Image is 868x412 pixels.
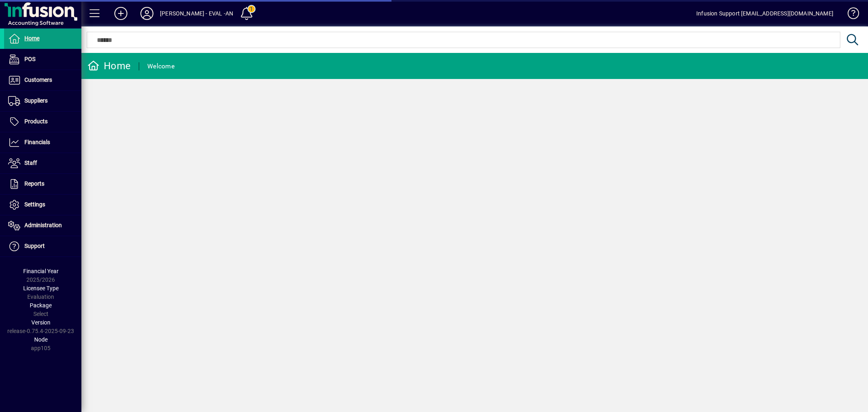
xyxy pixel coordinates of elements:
[23,285,59,291] span: Licensee Type
[4,195,81,215] a: Settings
[24,77,52,83] span: Customers
[4,49,81,70] a: POS
[24,56,35,62] span: POS
[4,91,81,111] a: Suppliers
[34,336,48,343] span: Node
[24,222,62,228] span: Administration
[4,215,81,236] a: Administration
[24,201,45,208] span: Settings
[24,35,39,42] span: Home
[24,160,37,166] span: Staff
[87,59,131,72] div: Home
[108,6,134,21] button: Add
[147,60,175,73] div: Welcome
[4,70,81,90] a: Customers
[160,7,233,20] div: [PERSON_NAME] - EVAL -AN
[4,112,81,132] a: Products
[4,174,81,194] a: Reports
[4,132,81,153] a: Financials
[24,139,50,145] span: Financials
[24,243,45,249] span: Support
[134,6,160,21] button: Profile
[24,118,48,125] span: Products
[4,153,81,173] a: Staff
[696,7,833,20] div: Infusion Support [EMAIL_ADDRESS][DOMAIN_NAME]
[24,180,44,187] span: Reports
[24,97,48,104] span: Suppliers
[30,302,52,309] span: Package
[842,2,858,28] a: Knowledge Base
[23,268,59,274] span: Financial Year
[31,319,50,326] span: Version
[4,236,81,256] a: Support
